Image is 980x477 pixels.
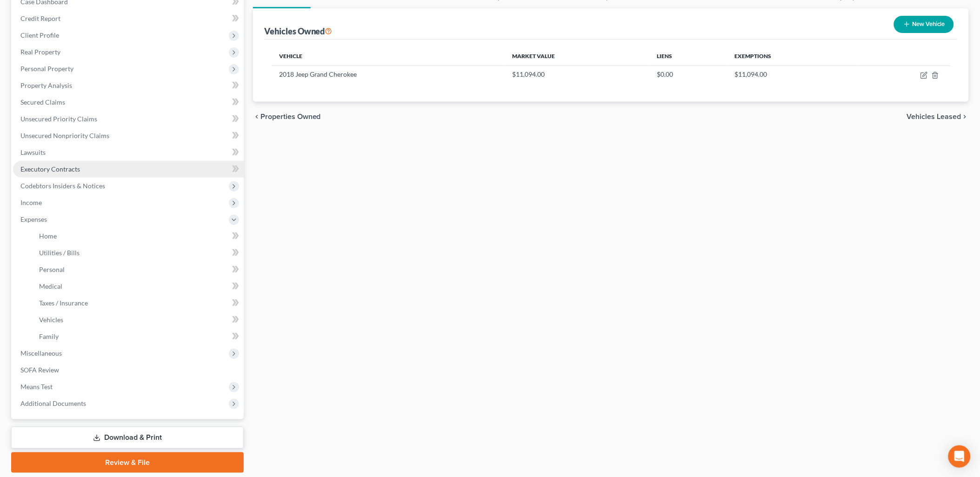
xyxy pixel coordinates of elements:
span: SOFA Review [20,366,59,374]
button: New Vehicle [894,16,954,33]
a: SOFA Review [13,362,244,378]
a: Unsecured Priority Claims [13,111,244,127]
a: Executory Contracts [13,161,244,178]
span: Income [20,199,42,206]
span: Codebtors Insiders & Notices [20,182,105,190]
span: Additional Documents [20,399,86,407]
a: Vehicles [32,311,244,328]
span: Secured Claims [20,98,65,106]
span: Expenses [20,215,47,223]
span: Vehicles Leased [907,113,961,120]
th: Vehicle [272,47,505,66]
a: Download & Print [11,427,244,449]
span: Client Profile [20,31,59,39]
span: Property Analysis [20,81,72,89]
a: Credit Report [13,10,244,27]
a: Utilities / Bills [32,245,244,261]
span: Family [39,332,59,340]
span: Real Property [20,48,60,56]
td: 2018 Jeep Grand Cherokee [272,66,505,83]
span: Unsecured Nonpriority Claims [20,132,109,139]
a: Personal [32,261,244,278]
button: chevron_left Properties Owned [253,113,321,120]
span: Home [39,232,57,240]
th: Liens [649,47,727,66]
th: Exemptions [727,47,857,66]
span: Unsecured Priority Claims [20,115,97,123]
span: Means Test [20,383,53,391]
a: Unsecured Nonpriority Claims [13,127,244,144]
span: Executory Contracts [20,165,80,173]
div: Vehicles Owned [264,26,333,37]
div: Open Intercom Messenger [948,445,971,468]
a: Medical [32,278,244,295]
span: Credit Report [20,14,60,22]
i: chevron_left [253,113,260,120]
span: Miscellaneous [20,349,62,357]
td: $11,094.00 [727,66,857,83]
span: Personal Property [20,65,73,73]
span: Lawsuits [20,148,46,156]
span: Utilities / Bills [39,249,80,257]
a: Taxes / Insurance [32,295,244,311]
a: Home [32,228,244,245]
i: chevron_right [961,113,969,120]
span: Medical [39,282,62,290]
td: $11,094.00 [505,66,649,83]
span: Vehicles [39,316,63,324]
a: Secured Claims [13,94,244,111]
th: Market Value [505,47,649,66]
a: Lawsuits [13,144,244,161]
a: Review & File [11,452,244,473]
span: Personal [39,265,65,273]
td: $0.00 [649,66,727,83]
button: Vehicles Leased chevron_right [907,113,969,120]
a: Property Analysis [13,77,244,94]
span: Properties Owned [260,113,321,120]
a: Family [32,328,244,345]
span: Taxes / Insurance [39,299,88,307]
